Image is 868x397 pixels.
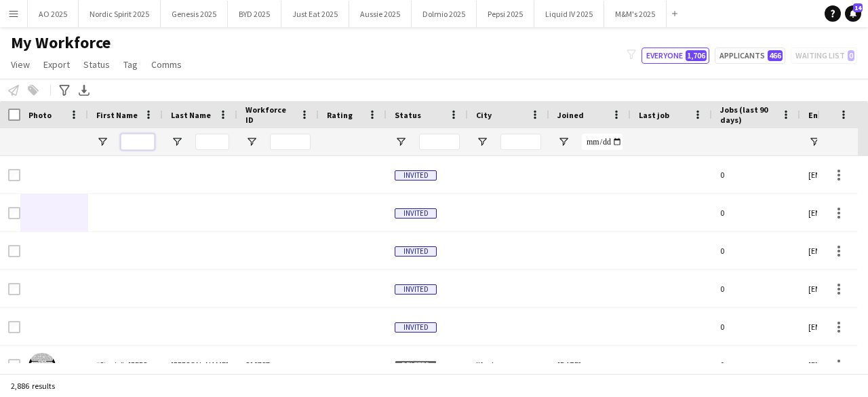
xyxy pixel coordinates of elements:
[171,136,183,148] button: Open Filter Menu
[476,136,488,148] button: Open Filter Menu
[476,110,492,120] span: City
[281,1,349,27] button: Just Eat 2025
[8,207,20,219] input: Row Selection is disabled for this row (unchecked)
[161,1,228,27] button: Genesis 2025
[557,110,584,120] span: Joined
[686,50,707,61] span: 1,706
[28,353,56,380] img: “Stevie”- Marie Ansell
[477,1,534,27] button: Pepsi 2025
[163,346,237,383] div: [PERSON_NAME]
[237,346,319,383] div: 810787
[28,1,79,27] button: AO 2025
[712,156,800,193] div: 0
[8,283,20,295] input: Row Selection is disabled for this row (unchecked)
[171,110,211,120] span: Last Name
[500,134,541,150] input: City Filter Input
[8,359,20,371] input: Row Selection is disabled for this row (unchecked)
[557,136,570,148] button: Open Filter Menu
[712,270,800,307] div: 0
[96,136,108,148] button: Open Filter Menu
[245,105,294,125] span: Workforce ID
[118,56,143,73] a: Tag
[768,50,783,61] span: 466
[395,208,437,219] span: Invited
[395,246,437,257] span: Invited
[468,346,549,383] div: Ilford
[78,56,115,73] a: Status
[853,3,863,12] span: 14
[534,1,604,27] button: Liquid IV 2025
[8,245,20,257] input: Row Selection is disabled for this row (unchecked)
[712,232,800,269] div: 0
[245,136,258,148] button: Open Filter Menu
[395,284,437,295] span: Invited
[642,48,709,64] button: Everyone1,706
[146,56,187,73] a: Comms
[121,134,155,150] input: First Name Filter Input
[808,136,821,148] button: Open Filter Menu
[639,110,669,120] span: Last job
[712,194,800,231] div: 0
[395,322,437,333] span: Invited
[327,110,353,120] span: Rating
[8,321,20,333] input: Row Selection is disabled for this row (unchecked)
[38,56,75,73] a: Export
[712,346,800,383] div: 0
[808,110,830,120] span: Email
[8,169,20,181] input: Row Selection is disabled for this row (unchecked)
[43,58,70,71] span: Export
[5,56,35,73] a: View
[11,58,30,71] span: View
[28,110,52,120] span: Photo
[549,346,631,383] div: [DATE]
[83,58,110,71] span: Status
[123,58,138,71] span: Tag
[395,110,421,120] span: Status
[96,110,138,120] span: First Name
[712,308,800,345] div: 0
[715,48,785,64] button: Applicants466
[395,170,437,181] span: Invited
[11,33,111,53] span: My Workforce
[76,82,92,98] app-action-btn: Export XLSX
[419,134,460,150] input: Status Filter Input
[412,1,477,27] button: Dolmio 2025
[395,136,407,148] button: Open Filter Menu
[349,1,412,27] button: Aussie 2025
[845,5,861,22] a: 14
[604,1,667,27] button: M&M's 2025
[582,134,623,150] input: Joined Filter Input
[720,105,776,125] span: Jobs (last 90 days)
[88,346,163,383] div: “Stevie”- [PERSON_NAME]
[151,58,182,71] span: Comms
[395,360,437,371] span: Deleted
[195,134,229,150] input: Last Name Filter Input
[228,1,281,27] button: BYD 2025
[270,134,311,150] input: Workforce ID Filter Input
[79,1,161,27] button: Nordic Spirit 2025
[56,82,73,98] app-action-btn: Advanced filters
